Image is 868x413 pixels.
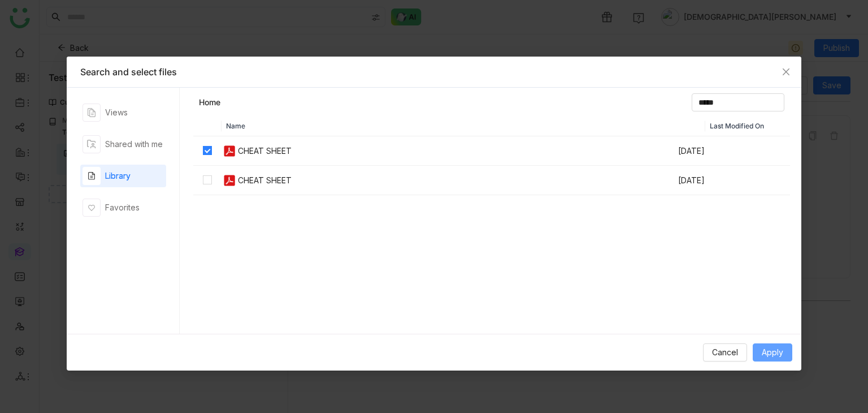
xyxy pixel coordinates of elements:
div: Search and select files [80,66,788,78]
th: Last Modified On [705,116,790,136]
button: Close [771,57,801,87]
button: Cancel [703,343,747,362]
div: CHEAT SHEET [238,174,292,187]
div: Shared with me [105,138,163,150]
button: Apply [753,343,792,362]
th: Name [222,116,705,136]
td: [DATE] [677,136,762,166]
img: pdf.svg [223,144,236,158]
div: Favorites [105,201,140,214]
div: Views [105,106,128,119]
img: pdf.svg [223,174,236,187]
div: CHEAT SHEET [238,145,292,157]
a: Home [199,97,220,108]
td: [DATE] [677,166,762,195]
div: Library [105,170,131,182]
span: Apply [762,346,783,359]
span: Cancel [712,346,738,359]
